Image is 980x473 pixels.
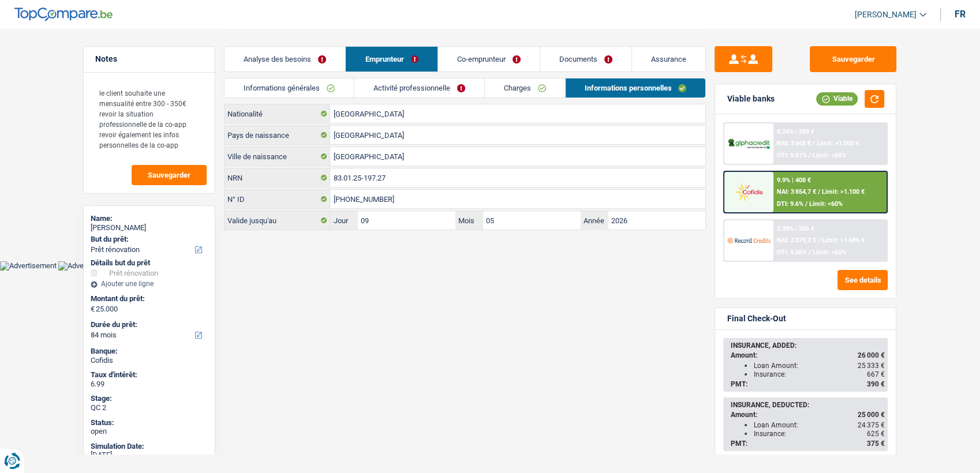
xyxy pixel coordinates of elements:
a: Informations personnelles [566,78,706,97]
span: / [818,188,820,196]
span: / [813,140,815,147]
span: Limit: <65% [813,249,846,256]
div: Final Check-Out [727,314,786,324]
input: 12.12.12-123.12 [330,168,705,187]
span: NAI: 3 854,7 € [777,188,816,196]
div: 9.9% | 408 € [777,177,811,184]
input: JJ [358,211,455,230]
div: Amount: [730,351,884,359]
label: Ville de naissance [225,147,330,166]
label: Valide jusqu'au [225,211,330,230]
span: Limit: >1.100 € [822,188,865,196]
label: Durée du prêt: [91,320,205,329]
span: DTI: 9.56% [777,249,807,256]
div: INSURANCE, ADDED: [730,341,884,350]
span: / [809,152,811,159]
div: Ajouter une ligne [91,280,208,288]
a: Documents [540,47,631,72]
div: Cofidis [91,356,208,365]
span: Limit: >1.686 € [822,236,865,244]
button: Sauvegarder [810,46,896,72]
div: Status: [91,418,208,427]
div: [DATE] [91,451,208,460]
div: QC 2 [91,403,208,412]
label: Jour [330,211,358,230]
div: Loan Amount: [753,362,884,370]
label: Pays de naissance [225,126,330,144]
div: 8.24% | 389 € [777,128,814,136]
label: N° ID [225,190,330,208]
img: AlphaCredit [727,137,770,151]
input: Belgique [330,126,705,144]
label: Montant du prêt: [91,294,205,303]
div: Stage: [91,394,208,403]
span: / [818,236,820,244]
h5: Notes [95,54,203,64]
span: Limit: >1.000 € [817,140,859,147]
div: open [91,427,208,436]
span: 25 333 € [857,362,884,370]
span: 25 000 € [857,411,884,419]
div: Viable banks [727,94,774,104]
span: / [809,249,811,256]
div: 6.99 [91,380,208,389]
a: Assurance [632,47,705,72]
span: Sauvegarder [148,171,190,179]
span: NAI: 3 668 € [777,140,811,147]
span: 667 € [866,370,884,378]
div: [PERSON_NAME] [91,223,208,232]
div: Taux d'intérêt: [91,370,208,380]
span: DTI: 9.61% [777,152,807,159]
label: Nationalité [225,104,330,123]
button: See details [837,270,888,290]
a: Co-emprunteur [438,47,540,72]
label: But du prêt: [91,235,205,244]
span: Limit: <60% [809,200,843,208]
label: NRN [225,168,330,187]
button: Sauvegarder [132,165,207,185]
div: Simulation Date: [91,442,208,451]
span: € [91,305,95,314]
a: [PERSON_NAME] [846,5,926,24]
a: Activité professionnelle [354,78,484,97]
span: [PERSON_NAME] [855,10,917,20]
div: PMT: [730,440,884,448]
div: fr [955,9,966,20]
input: Belgique [330,104,705,123]
input: AAAA [608,211,705,230]
span: 375 € [866,440,884,448]
span: 390 € [866,380,884,388]
input: MM [483,211,581,230]
div: Insurance: [753,370,884,378]
span: 625 € [866,430,884,438]
img: Cofidis [727,181,770,202]
a: Charges [485,78,565,97]
div: Viable [816,92,858,105]
a: Informations générales [225,78,354,97]
input: 590-1234567-89 [330,190,705,208]
div: Amount: [730,411,884,419]
div: Name: [91,214,208,223]
div: Banque: [91,347,208,356]
img: Record Credits [727,230,770,251]
div: Insurance: [753,430,884,438]
span: Limit: <65% [813,152,846,159]
a: Analyse des besoins [225,47,345,72]
span: / [805,200,807,208]
div: INSURANCE, DEDUCTED: [730,401,884,409]
img: Advertisement [58,261,115,271]
div: Détails but du prêt [91,258,208,268]
div: 5.38% | 356 € [777,225,814,232]
span: 24 375 € [857,421,884,429]
span: NAI: 3 379,2 € [777,236,816,244]
span: 26 000 € [857,351,884,359]
div: Loan Amount: [753,421,884,429]
img: TopCompare Logo [14,7,113,21]
a: Emprunteur [346,47,437,72]
label: Mois [455,211,483,230]
label: Année [581,211,608,230]
div: PMT: [730,380,884,388]
span: DTI: 9.6% [777,200,803,208]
